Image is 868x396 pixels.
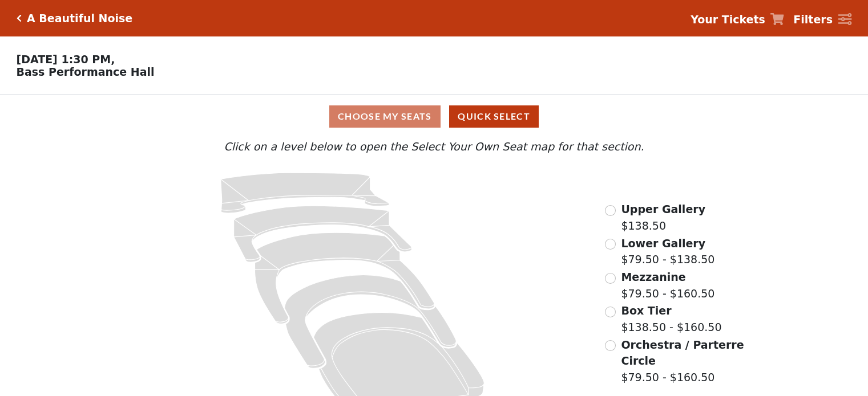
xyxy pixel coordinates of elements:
[449,105,539,128] button: Quick Select
[691,13,765,26] strong: Your Tickets
[621,338,744,368] span: Orchestra / Parterre Circle
[621,337,745,386] label: $79.50 - $160.50
[621,304,671,317] span: Box Tier
[621,237,705,250] span: Lower Gallery
[116,138,751,155] p: Click on a level below to open the Select Your Own Seat map for that section.
[621,201,705,234] label: $138.50
[793,13,833,26] strong: Filters
[27,12,132,25] h5: A Beautiful Noise
[221,173,389,213] path: Upper Gallery - Seats Available: 263
[621,271,685,283] span: Mezzanine
[691,11,784,28] a: Your Tickets
[17,14,22,22] a: Click here to go back to filters
[621,269,714,301] label: $79.50 - $160.50
[621,303,721,335] label: $138.50 - $160.50
[234,206,412,262] path: Lower Gallery - Seats Available: 21
[621,235,714,268] label: $79.50 - $138.50
[621,203,705,215] span: Upper Gallery
[793,11,851,28] a: Filters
